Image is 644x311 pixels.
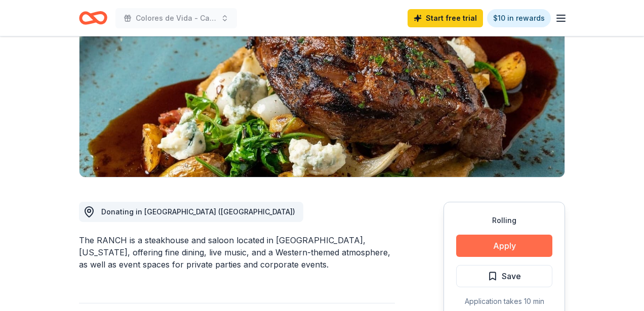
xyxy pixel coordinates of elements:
button: Apply [456,235,552,257]
a: Start free trial [408,9,483,27]
a: Home [79,6,107,30]
button: Colores de Vida - Casa de la Familia Gala [115,8,237,28]
span: Donating in [GEOGRAPHIC_DATA] ([GEOGRAPHIC_DATA]) [101,207,295,216]
div: Application takes 10 min [456,295,552,307]
span: Colores de Vida - Casa de la Familia Gala [136,12,217,24]
div: The RANCH is a steakhouse and saloon located in [GEOGRAPHIC_DATA], [US_STATE], offering fine dini... [79,234,395,271]
button: Save [456,265,552,287]
a: $10 in rewards [487,9,551,27]
div: Rolling [456,214,552,227]
span: Save [502,270,521,283]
